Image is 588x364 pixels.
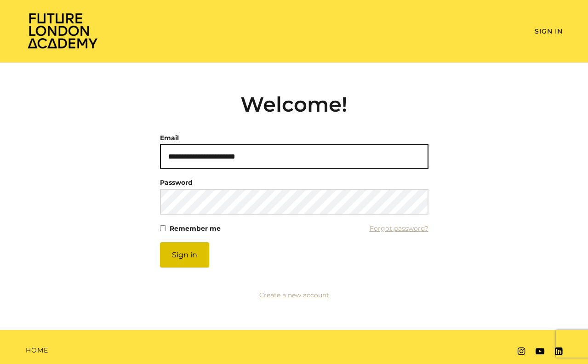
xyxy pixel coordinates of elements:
label: Password [160,176,193,189]
label: Email [160,131,179,144]
a: Create a new account [259,291,329,299]
a: Forgot password? [370,222,428,235]
a: Sign In [535,27,563,35]
button: Sign in [160,242,209,267]
img: Home Page [26,12,99,49]
label: Remember me [170,222,221,235]
h2: Welcome! [160,92,428,117]
a: Home [26,346,48,355]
